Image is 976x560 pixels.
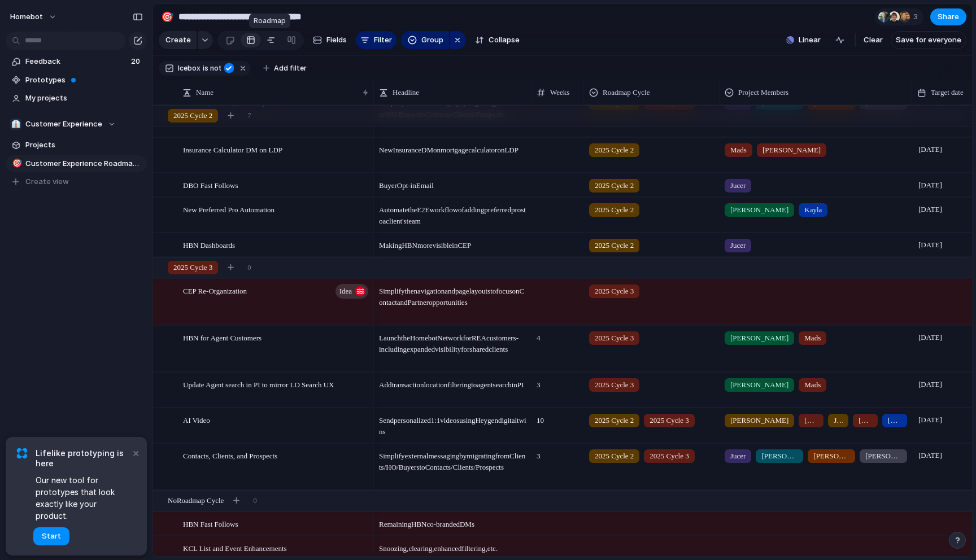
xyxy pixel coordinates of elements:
span: Contacts, Clients, and Prospects [183,449,277,462]
span: [DATE] [916,449,945,462]
span: 3 [913,11,921,23]
span: Simplify external messaging by migrating from Clients/HO/Buyers to Contacts/Clients/Prospects [374,444,531,473]
span: Lifelike prototyping is here [36,448,130,469]
button: Save for everyone [891,31,966,49]
span: not [208,63,221,73]
div: 🎯 [12,157,20,170]
span: Weeks [550,87,569,98]
span: 2025 Cycle 3 [595,286,634,297]
span: [PERSON_NAME] [888,415,901,426]
span: Projects [25,139,143,151]
span: [PERSON_NAME] [730,379,788,391]
button: Linear [782,32,825,49]
span: Group [421,34,443,46]
span: 2025 Cycle 2 [595,240,634,251]
span: 2025 Cycle 3 [650,415,689,426]
a: 🎯Customer Experience Roadmap Planning [6,155,147,172]
span: [DATE] [916,178,945,192]
div: Roadmap [249,14,290,28]
span: HBN Dashboards [183,238,235,251]
button: Collapse [470,31,524,49]
span: New Preferred Pro Automation [183,203,274,216]
span: Roadmap Cycle [603,87,650,98]
div: 🎯 [161,9,173,24]
span: Idea [339,283,352,299]
span: Clear [864,34,883,46]
a: Prototypes [6,72,147,89]
span: 20 [131,56,142,67]
span: 2025 Cycle 3 [650,450,689,462]
span: [PERSON_NAME] [859,415,872,426]
span: Create view [25,176,69,187]
span: Mads [804,333,821,344]
span: Headline [393,87,419,98]
span: Juanca [834,415,843,426]
button: Clear [859,31,887,49]
span: Snoozing, clearing, enhanced filtering, etc. [374,537,531,554]
span: Simplify the navigation and page layouts to focus on Contact and Partner opportunities [374,279,531,308]
span: 0 [253,495,257,506]
button: Dismiss [129,446,142,460]
span: HBN for Agent Customers [183,331,262,344]
span: AI Video [183,413,210,426]
span: [PERSON_NAME] [730,204,788,216]
span: Remaining HBN co-branded DMs [374,513,531,530]
a: Feedback20 [6,53,147,70]
button: Homebot [5,8,63,26]
span: Jucer [730,180,746,191]
span: is [203,63,208,73]
button: Create view [6,173,147,190]
span: [PERSON_NAME] [762,145,821,156]
span: Collapse [489,34,520,46]
span: Launch the Homebot Network for REA customers-including expanded visibility for shared clients [374,326,531,355]
button: Share [930,8,966,25]
button: 👔Customer Experience [6,116,147,133]
span: New Insurance DM on mortgage calculator on LDP [374,138,531,156]
button: 🎯 [158,8,176,26]
button: Filter [356,31,396,49]
span: [DATE] [916,143,945,156]
span: 4 [532,326,583,344]
span: [PERSON_NAME] [761,450,798,462]
span: Start [42,531,61,542]
span: 2025 Cycle 3 [595,333,634,344]
span: Filter [374,34,392,46]
span: KCL List and Event Enhancements [183,541,287,554]
span: Making HBN more visible in CEP [374,234,531,251]
span: [PERSON_NAME] [804,415,818,426]
span: HBN Fast Follows [183,517,238,530]
span: 2025 Cycle 2 [173,110,212,121]
span: Kayla [804,204,822,216]
span: [PERSON_NAME] [865,450,901,462]
span: [DATE] [916,331,945,344]
span: DBO Fast Follows [183,178,238,191]
span: 2025 Cycle 2 [595,180,634,191]
span: Homebot [10,11,43,23]
button: Add filter [256,60,313,76]
span: Customer Experience [25,119,102,130]
span: Icebox [178,63,201,73]
span: Project Members [738,87,788,98]
span: Insurance Calculator DM on LDP [183,143,282,156]
span: [DATE] [916,203,945,216]
span: Create [165,34,191,46]
span: Our new tool for prototypes that look exactly like your product. [36,474,130,522]
span: 7 [247,110,251,121]
span: CEP Re-Organization [183,284,247,297]
span: 2025 Cycle 2 [595,450,634,462]
span: Mads [730,145,747,156]
span: 2025 Cycle 2 [595,145,634,156]
span: 3 [532,444,583,462]
span: Name [196,87,213,98]
button: Idea [335,284,368,299]
button: Fields [308,31,351,49]
span: 2025 Cycle 2 [595,415,634,426]
span: Mads [804,379,821,391]
span: Linear [799,34,821,46]
span: Prototypes [25,75,143,86]
span: Share [938,11,959,23]
button: Create [159,31,197,49]
span: 2025 Cycle 3 [595,379,634,391]
span: Buyer Opt-in Email [374,174,531,191]
span: Add filter [274,63,307,73]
